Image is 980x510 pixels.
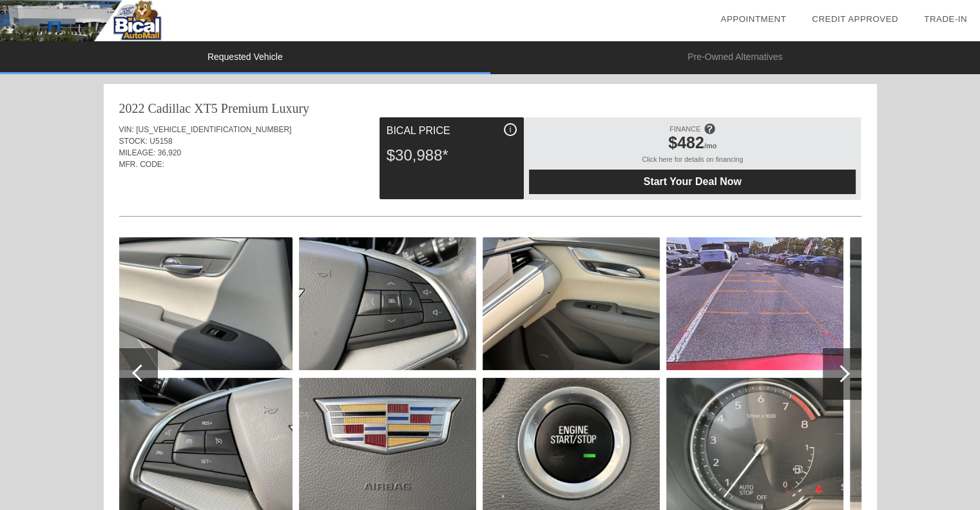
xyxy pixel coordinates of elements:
[136,125,291,134] span: [US_VEHICLE_IDENTIFICATION_NUMBER]
[158,148,182,157] span: 36,920
[119,148,156,157] span: MILEAGE:
[387,123,517,139] div: Bical Price
[119,160,165,169] span: MFR. CODE:
[510,125,512,134] span: i
[812,14,898,24] a: Credit Approved
[535,133,849,155] div: /mo
[387,139,517,172] div: $30,988*
[668,133,704,152] span: $482
[119,125,134,134] span: VIN:
[529,155,856,170] div: Click here for details on financing
[149,137,172,146] span: U5158
[115,237,293,370] img: 22.jpg
[924,14,967,24] a: Trade-In
[119,99,218,117] div: 2022 Cadillac XT5
[299,237,476,370] img: 24.jpg
[545,176,840,188] span: Start Your Deal Now
[483,237,660,370] img: 26.jpg
[221,99,309,117] div: Premium Luxury
[666,237,843,370] img: 28.jpg
[119,137,148,146] span: STOCK:
[119,178,861,199] div: Quoted on [DATE] 8:16:24 PM
[720,14,786,24] a: Appointment
[669,125,700,133] span: FINANCE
